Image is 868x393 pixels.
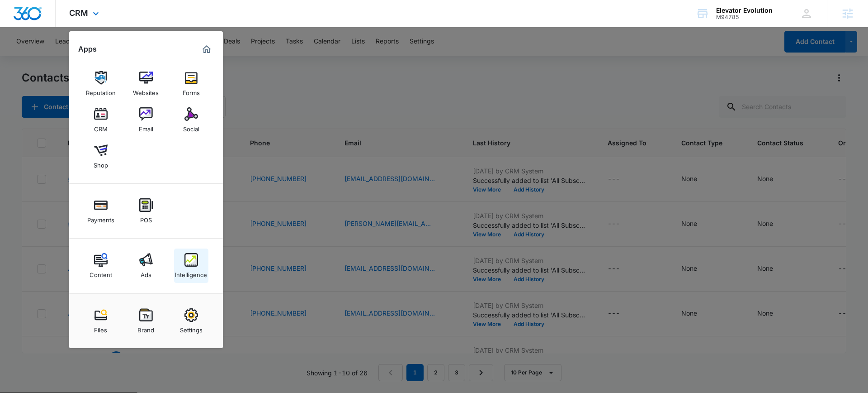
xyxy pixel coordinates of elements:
div: account id [716,14,773,20]
a: Social [174,103,208,137]
img: tab_keywords_by_traffic_grey.svg [90,53,97,60]
a: Reputation [84,67,118,101]
a: Shop [84,139,118,173]
div: CRM [94,121,108,133]
a: Email [129,103,163,137]
div: Keywords by Traffic [100,53,152,59]
div: v 4.0.25 [25,14,44,22]
a: Websites [129,67,163,101]
div: Forms [183,85,200,96]
a: Settings [174,304,208,338]
a: POS [129,194,163,228]
div: Payments [87,212,114,224]
a: Intelligence [174,249,208,283]
div: Email [139,121,153,133]
div: Brand [137,322,154,334]
img: tab_domain_overview_orange.svg [24,53,32,60]
div: Ads [141,267,151,278]
div: Shop [94,157,108,169]
a: Files [84,304,118,338]
div: Files [94,322,107,334]
div: Settings [180,322,203,334]
span: CRM [69,8,88,18]
h2: Apps [78,45,97,53]
a: Marketing 360® Dashboard [199,42,214,57]
a: CRM [84,103,118,137]
div: POS [140,212,152,224]
div: Reputation [86,85,116,96]
div: Domain: [DOMAIN_NAME] [24,24,99,31]
a: Forms [174,67,208,101]
a: Ads [129,249,163,283]
img: logo_orange.svg [14,14,22,22]
div: Domain Overview [34,53,81,59]
a: Brand [129,304,163,338]
img: website_grey.svg [14,24,22,31]
div: Social [183,121,199,133]
div: Content [90,267,112,278]
a: Payments [84,194,118,228]
div: Websites [133,85,159,96]
div: account name [716,7,773,14]
a: Content [84,249,118,283]
div: Intelligence [175,267,207,278]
